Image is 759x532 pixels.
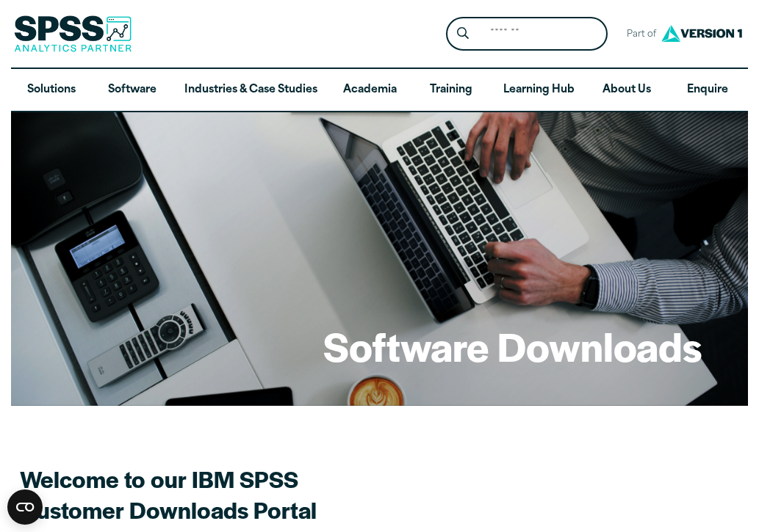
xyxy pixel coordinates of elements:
a: Training [411,69,492,112]
img: Version1 Logo [658,20,746,47]
nav: Desktop version of site main menu [11,69,748,112]
img: SPSS Analytics Partner [14,15,132,52]
h1: Software Downloads [323,319,702,372]
a: Industries & Case Studies [173,69,329,112]
a: Solutions [11,69,92,112]
a: Academia [329,69,410,112]
svg: Search magnifying glass icon [457,27,469,40]
button: Open CMP widget [7,489,43,525]
a: Software [92,69,173,112]
h2: Welcome to our IBM SPSS Customer Downloads Portal [20,464,534,525]
a: Enquire [667,69,748,112]
button: Search magnifying glass icon [450,21,477,48]
a: About Us [586,69,667,112]
a: Learning Hub [492,69,586,112]
span: Part of [619,24,658,45]
form: Site Header Search Form [446,17,608,51]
